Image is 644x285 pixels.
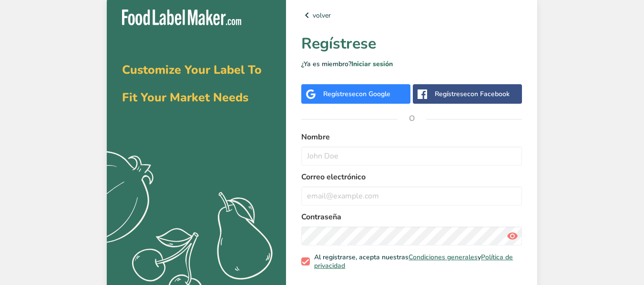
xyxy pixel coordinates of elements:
a: Iniciar sesión [351,59,393,69]
input: John Doe [301,147,522,166]
p: ¿Ya es miembro? [301,59,522,69]
a: Condiciones generales [409,253,478,262]
a: volver [301,10,522,21]
h1: Regístrese [301,32,522,55]
span: O [398,104,426,133]
div: Regístrese [323,89,390,99]
img: Food Label Maker [122,10,241,25]
div: Regístrese [435,89,510,99]
span: con Facebook [467,89,510,98]
span: Al registrarse, acepta nuestras y [310,253,519,270]
span: Customize Your Label To Fit Your Market Needs [122,62,262,106]
label: Correo electrónico [301,171,522,183]
label: Nombre [301,131,522,143]
label: Contraseña [301,211,522,223]
input: email@example.com [301,187,522,206]
span: con Google [356,89,390,98]
a: Política de privacidad [314,253,513,270]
